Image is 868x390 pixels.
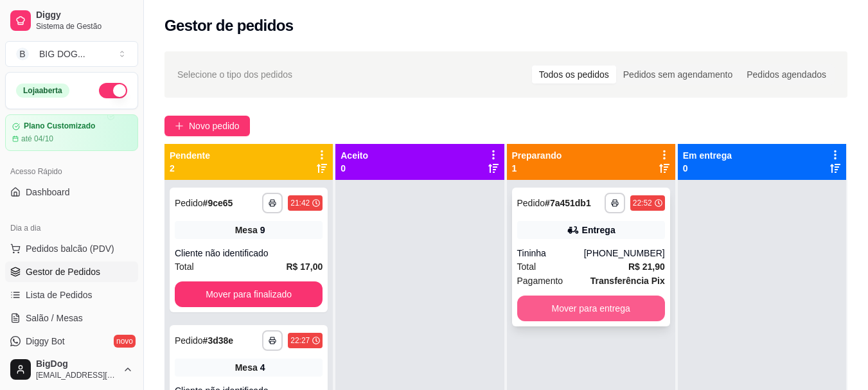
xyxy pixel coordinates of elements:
div: 22:52 [633,198,652,208]
span: Gestor de Pedidos [26,265,100,278]
div: 4 [260,361,265,374]
span: Diggy [36,10,133,21]
button: BigDog[EMAIL_ADDRESS][DOMAIN_NAME] [5,354,138,385]
a: Gestor de Pedidos [5,261,138,282]
span: Mesa [235,224,258,236]
div: 21:42 [290,198,310,208]
strong: Transferência Pix [590,276,665,286]
span: Selecione o tipo dos pedidos [177,67,292,82]
h2: Gestor de pedidos [164,15,294,36]
button: Select a team [5,41,138,67]
div: Pedidos sem agendamento [616,66,740,84]
p: 0 [341,162,368,175]
div: [PHONE_NUMBER] [584,247,665,260]
span: BigDog [36,359,118,370]
div: Cliente não identificado [175,247,323,260]
span: Total [175,260,194,274]
strong: R$ 21,90 [628,261,665,272]
button: Mover para finalizado [175,281,323,307]
a: Salão / Mesas [5,308,138,328]
span: Lista de Pedidos [26,288,93,301]
span: plus [175,121,184,130]
div: Entrega [582,224,616,236]
span: Diggy Bot [26,335,65,348]
p: Pendente [170,149,210,162]
a: Plano Customizadoaté 04/10 [5,114,138,151]
span: Total [517,260,536,274]
span: Novo pedido [189,119,240,133]
strong: # 7a451db1 [545,198,591,208]
div: 9 [260,224,265,236]
p: Em entrega [683,149,732,162]
p: 1 [512,162,562,175]
strong: # 3d38e [203,335,234,346]
div: Pedidos agendados [740,66,833,84]
span: Pedido [175,335,203,346]
span: Sistema de Gestão [36,21,133,31]
p: Preparando [512,149,562,162]
strong: R$ 17,00 [286,261,323,272]
a: Dashboard [5,182,138,202]
div: Todos os pedidos [532,66,616,84]
div: BIG DOG ... [39,48,85,60]
div: Acesso Rápido [5,161,138,182]
span: Pagamento [517,274,563,288]
span: Pedido [517,198,545,208]
a: DiggySistema de Gestão [5,5,138,36]
p: Aceito [341,149,368,162]
span: [EMAIL_ADDRESS][DOMAIN_NAME] [36,370,118,380]
span: Salão / Mesas [26,312,83,324]
div: 22:27 [290,335,310,346]
span: B [16,48,29,60]
a: Diggy Botnovo [5,331,138,351]
span: Dashboard [26,186,70,199]
div: Loja aberta [16,84,69,98]
article: até 04/10 [21,134,53,144]
span: Pedido [175,198,203,208]
article: Plano Customizado [24,121,95,131]
div: Dia a dia [5,218,138,238]
span: Mesa [235,361,258,374]
a: Lista de Pedidos [5,285,138,305]
button: Pedidos balcão (PDV) [5,238,138,259]
p: 0 [683,162,732,175]
div: Tininha [517,247,584,260]
span: Pedidos balcão (PDV) [26,242,114,255]
strong: # 9ce65 [203,198,233,208]
p: 2 [170,162,210,175]
button: Novo pedido [164,116,250,136]
button: Alterar Status [99,83,127,98]
button: Mover para entrega [517,296,665,321]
